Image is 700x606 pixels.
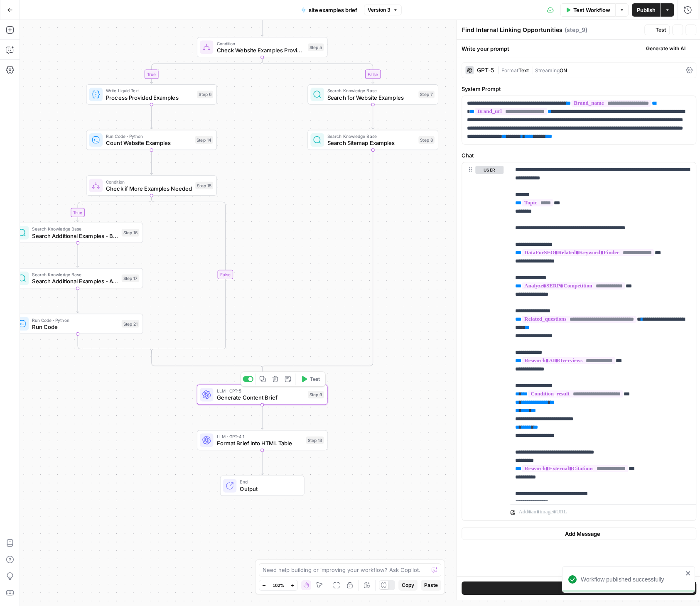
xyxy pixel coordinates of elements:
[518,67,529,74] span: Text
[195,136,213,144] div: Step 14
[462,162,504,520] div: user
[297,373,323,384] button: Test
[497,66,501,74] span: |
[197,37,328,57] div: ConditionCheck Website Examples ProvidedStep 5
[78,334,152,353] g: Edge from step_21 to step_15-conditional-end
[501,67,518,74] span: Format
[418,91,435,98] div: Step 7
[306,437,324,444] div: Step 13
[122,229,140,236] div: Step 16
[32,277,118,285] span: Search Additional Examples - Alternative
[565,26,587,34] span: ( step_9 )
[421,580,441,591] button: Paste
[32,231,118,240] span: Search Additional Examples - Broad
[685,570,691,577] button: close
[150,105,153,129] g: Edge from step_6 to step_14
[560,3,616,17] button: Test Workflow
[560,67,567,74] span: ON
[398,580,418,591] button: Copy
[462,85,696,93] label: System Prompt
[462,151,696,159] label: Chat
[261,405,263,429] g: Edge from step_9 to step_13
[106,178,192,185] span: Condition
[635,43,696,54] button: Generate with AI
[106,139,192,147] span: Count Website Examples
[462,527,696,540] button: Add Message
[573,6,611,14] span: Test Workflow
[197,430,328,450] div: LLM · GPT-4.1Format Brief into HTML TableStep 13
[122,275,140,282] div: Step 17
[12,314,143,334] div: Run Code · PythonRun CodeStep 21
[364,5,402,15] button: Version 3
[327,139,415,147] span: Search Sitemap Examples
[462,581,696,595] button: Test
[197,385,328,405] div: LLM · GPT-5Generate Content BriefStep 9Test
[581,575,683,584] div: Workflow published successfully
[12,268,143,289] div: Search Knowledge BaseSearch Additional Examples - AlternativeStep 17
[424,581,438,589] span: Paste
[308,391,324,398] div: Step 9
[217,40,305,47] span: Condition
[197,91,213,98] div: Step 6
[150,57,263,83] g: Edge from step_5 to step_6
[32,323,118,331] span: Run Code
[106,184,192,193] span: Check if More Examples Needed
[12,223,143,243] div: Search Knowledge BaseSearch Additional Examples - BroadStep 16
[632,3,661,17] button: Publish
[310,375,320,383] span: Test
[217,439,303,447] span: Format Brief into HTML Table
[262,57,374,83] g: Edge from step_5 to step_7
[76,196,152,222] g: Edge from step_15 to step_16
[122,320,140,327] div: Step 21
[529,66,535,74] span: |
[418,136,435,144] div: Step 8
[475,166,504,174] button: user
[477,67,494,73] div: GPT-5
[262,150,373,370] g: Edge from step_8 to step_5-conditional-end
[327,133,415,140] span: Search Knowledge Base
[261,12,263,36] g: Edge from step_18 to step_5
[217,388,305,394] span: LLM · GPT-5
[656,26,666,34] span: Test
[565,530,600,538] span: Add Message
[86,175,217,196] div: ConditionCheck if More Examples NeededStep 15
[309,6,358,14] span: site examples brief
[32,316,118,323] span: Run Code · Python
[32,226,118,232] span: Search Knowledge Base
[76,243,79,267] g: Edge from step_16 to step_17
[217,433,303,440] span: LLM · GPT-4.1
[462,26,562,34] textarea: Find Internal Linking Opportunities
[197,476,328,496] div: EndOutput
[152,196,226,353] g: Edge from step_15 to step_15-conditional-end
[86,84,217,105] div: Write Liquid TextProcess Provided ExamplesStep 6
[106,93,194,101] span: Process Provided Examples
[106,87,194,94] span: Write Liquid Text
[644,25,670,35] button: Test
[195,182,213,189] div: Step 15
[240,478,297,485] span: End
[261,450,263,475] g: Edge from step_13 to end
[307,130,438,150] div: Search Knowledge BaseSearch Sitemap ExamplesStep 8
[217,46,305,54] span: Check Website Examples Provided
[307,84,438,105] div: Search Knowledge BaseSearch for Website ExamplesStep 7
[637,6,656,14] span: Publish
[402,581,414,589] span: Copy
[296,3,362,17] button: site examples brief
[32,271,118,278] span: Search Knowledge Base
[76,288,79,313] g: Edge from step_17 to step_21
[240,484,297,493] span: Output
[368,6,391,14] span: Version 3
[308,44,324,51] div: Step 5
[152,351,262,370] g: Edge from step_15-conditional-end to step_5-conditional-end
[327,87,415,94] span: Search Knowledge Base
[86,130,217,150] div: Run Code · PythonCount Website ExamplesStep 14
[217,393,305,402] span: Generate Content Brief
[327,93,415,101] span: Search for Website Examples
[372,105,374,129] g: Edge from step_7 to step_8
[273,582,284,589] span: 102%
[535,67,560,74] span: Streaming
[150,150,153,174] g: Edge from step_14 to step_15
[646,45,685,52] span: Generate with AI
[106,133,192,140] span: Run Code · Python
